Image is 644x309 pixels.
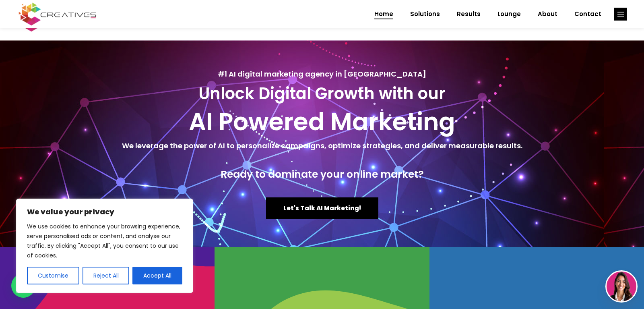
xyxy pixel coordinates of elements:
span: Home [374,4,393,25]
a: Let's Talk AI Marketing! [266,197,378,219]
span: About [538,4,557,25]
h5: We leverage the power of AI to personalize campaigns, optimize strategies, and deliver measurable... [8,140,636,151]
p: We use cookies to enhance your browsing experience, serve personalised ads or content, and analys... [27,222,182,260]
a: Home [366,4,402,25]
a: About [529,4,566,25]
h3: Unlock Digital Growth with our [8,84,636,103]
a: Solutions [402,4,448,25]
span: Solutions [410,4,440,25]
a: Lounge [489,4,529,25]
span: Contact [574,4,601,25]
a: link [614,8,627,21]
img: agent [607,272,636,301]
img: Creatives [17,2,98,27]
div: WhatsApp contact [11,274,35,298]
span: Results [457,4,481,25]
span: Lounge [497,4,521,25]
p: We value your privacy [27,207,182,217]
h2: AI Powered Marketing [8,107,636,136]
button: Customise [27,267,79,284]
a: Results [448,4,489,25]
div: We value your privacy [16,199,193,293]
span: Let's Talk AI Marketing! [283,204,361,212]
h5: #1 AI digital marketing agency in [GEOGRAPHIC_DATA] [8,68,636,80]
button: Accept All [132,267,182,284]
button: Reject All [83,267,130,284]
h4: Ready to dominate your online market? [8,168,636,180]
a: Contact [566,4,610,25]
